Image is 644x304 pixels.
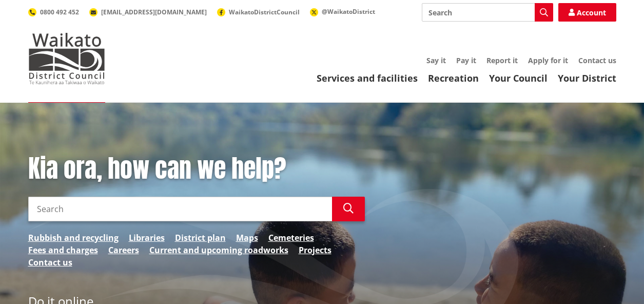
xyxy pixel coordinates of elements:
[528,55,568,65] a: Apply for it
[28,256,72,269] a: Contact us
[28,33,105,84] img: Waikato District Council - Te Kaunihera aa Takiwaa o Waikato
[322,7,375,16] span: @WaikatoDistrict
[129,232,165,244] a: Libraries
[489,72,548,84] a: Your Council
[428,72,479,84] a: Recreation
[229,8,300,16] span: WaikatoDistrictCouncil
[310,7,375,16] a: @WaikatoDistrict
[28,197,332,221] input: Search input
[40,8,79,16] span: 0800 492 452
[426,55,446,65] a: Say it
[456,55,476,65] a: Pay it
[317,72,418,84] a: Services and facilities
[28,8,79,16] a: 0800 492 452
[268,232,314,244] a: Cemeteries
[28,154,365,184] h1: Kia ora, how can we help?
[558,3,616,22] a: Account
[558,72,616,84] a: Your District
[217,8,300,16] a: WaikatoDistrictCouncil
[236,232,258,244] a: Maps
[28,232,119,244] a: Rubbish and recycling
[28,244,98,256] a: Fees and charges
[422,3,553,22] input: Search input
[89,8,207,16] a: [EMAIL_ADDRESS][DOMAIN_NAME]
[101,8,207,16] span: [EMAIL_ADDRESS][DOMAIN_NAME]
[486,55,518,65] a: Report it
[108,244,139,256] a: Careers
[175,232,226,244] a: District plan
[578,55,616,65] a: Contact us
[299,244,331,256] a: Projects
[149,244,288,256] a: Current and upcoming roadworks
